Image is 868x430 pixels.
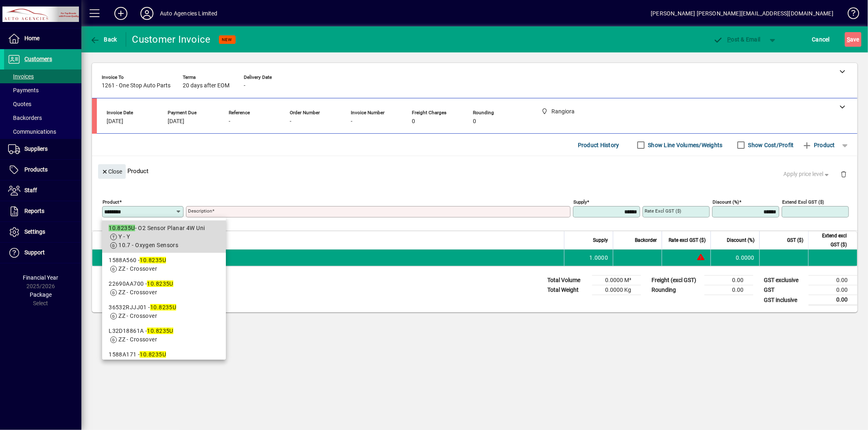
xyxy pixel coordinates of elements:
[229,118,230,125] span: -
[635,236,657,245] span: Backorder
[711,250,759,266] td: 0.0000
[4,69,81,83] a: Invoices
[651,7,833,20] div: [PERSON_NAME] [PERSON_NAME][EMAIL_ADDRESS][DOMAIN_NAME]
[760,295,809,305] td: GST inclusive
[590,254,608,262] span: 1.0000
[109,280,219,288] div: 22690AA700 -
[88,32,119,47] button: Back
[8,73,34,80] span: Invoices
[834,170,853,178] app-page-header-button: Delete
[575,138,623,152] button: Product History
[140,257,166,263] em: 10.8235U
[30,291,52,298] span: Package
[845,32,861,47] button: Save
[109,303,219,312] div: 36532RJJJ01 -
[704,285,753,295] td: 0.00
[351,118,352,125] span: -
[107,118,123,125] span: [DATE]
[118,289,157,295] span: ZZ - Crossover
[118,313,157,319] span: ZZ - Crossover
[147,280,173,287] em: 10.8235U
[809,295,857,305] td: 0.00
[782,199,824,205] mat-label: Extend excl GST ($)
[4,243,81,263] a: Support
[244,83,245,89] span: -
[4,139,81,159] a: Suppliers
[24,35,39,41] span: Home
[102,324,226,347] mat-option: L32D18861A - 10.8235U
[647,276,704,285] td: Freight (excl GST)
[760,276,809,285] td: GST exclusive
[4,97,81,111] a: Quotes
[102,83,171,89] span: 1261 - One Stop Auto Parts
[812,33,830,46] span: Cancel
[24,208,44,214] span: Reports
[8,128,56,135] span: Communications
[4,83,81,97] a: Payments
[160,7,218,20] div: Auto Agencies Limited
[713,36,761,43] span: ost & Email
[109,256,219,265] div: 1588A560 -
[704,276,753,285] td: 0.00
[24,228,45,235] span: Settings
[108,6,134,21] button: Add
[222,37,232,42] span: NEW
[787,236,803,245] span: GST ($)
[147,328,173,334] em: 10.8235U
[81,32,126,47] app-page-header-button: Back
[543,276,592,285] td: Total Volume
[412,118,415,125] span: 0
[834,164,853,184] button: Delete
[8,101,31,107] span: Quotes
[647,141,723,149] label: Show Line Volumes/Weights
[713,199,739,205] mat-label: Discount (%)
[4,222,81,242] a: Settings
[727,236,754,245] span: Discount (%)
[4,28,81,49] a: Home
[592,285,641,295] td: 0.0000 Kg
[645,208,681,214] mat-label: Rate excl GST ($)
[134,6,160,21] button: Profile
[118,265,157,272] span: ZZ - Crossover
[4,180,81,201] a: Staff
[103,199,119,205] mat-label: Product
[188,208,212,214] mat-label: Description
[593,236,608,245] span: Supply
[709,32,765,47] button: Post & Email
[647,285,704,295] td: Rounding
[847,33,859,46] span: ave
[24,249,45,256] span: Support
[109,225,135,231] em: 10.8235U
[24,146,48,152] span: Suppliers
[290,118,291,125] span: -
[4,125,81,139] a: Communications
[543,285,592,295] td: Total Weight
[24,187,37,193] span: Staff
[101,165,122,178] span: Close
[728,36,731,43] span: P
[102,253,226,276] mat-option: 1588A560 - 10.8235U
[118,233,130,240] span: Y - Y
[102,221,226,253] mat-option: 10.8235U - O2 Sensor Planar 4W Uni
[96,167,128,175] app-page-header-button: Close
[102,276,226,300] mat-option: 22690AA700 - 10.8235U
[102,347,226,371] mat-option: 1588A171 - 10.8235U
[90,36,117,43] span: Back
[118,242,178,248] span: 10.7 - Oxygen Sensors
[8,87,39,93] span: Payments
[132,33,211,46] div: Customer Invoice
[573,199,587,205] mat-label: Supply
[4,160,81,180] a: Products
[183,83,230,89] span: 20 days after EOM
[24,56,52,62] span: Customers
[23,274,59,281] span: Financial Year
[847,36,850,43] span: S
[109,224,219,232] div: - O2 Sensor Planar 4W Uni
[24,166,48,173] span: Products
[813,231,847,249] span: Extend excl GST ($)
[760,285,809,295] td: GST
[102,300,226,324] mat-option: 36532RJJJ01 - 10.8235U
[109,350,219,359] div: 1588A171 -
[168,118,184,125] span: [DATE]
[810,32,832,47] button: Cancel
